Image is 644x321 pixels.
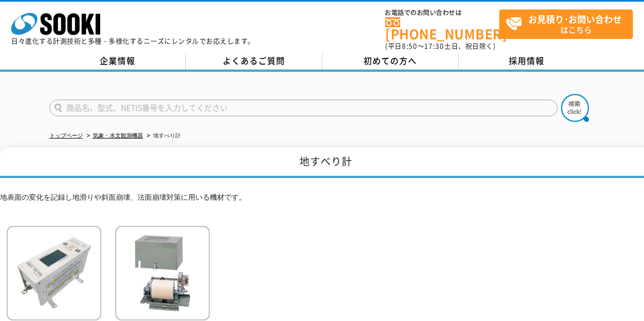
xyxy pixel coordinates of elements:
a: お見積り･お問い合わせはこちら [499,9,633,39]
a: 企業情報 [50,53,186,70]
a: トップページ [50,132,83,139]
span: お電話でのお問い合わせは [385,9,499,16]
p: 日々進化する計測技術と多種・多様化するニーズにレンタルでお応えします。 [11,38,255,45]
strong: お見積り･お問い合わせ [528,12,622,26]
a: 気象・水文観測機器 [93,132,143,139]
span: はこちら [505,10,632,38]
span: (平日 ～ 土日、祝日除く) [385,41,495,51]
a: よくあるご質問 [186,53,322,70]
a: 初めての方へ [322,53,459,70]
img: btn_search.png [561,94,589,122]
span: 初めての方へ [363,55,417,67]
span: 8:50 [402,41,417,51]
input: 商品名、型式、NETIS番号を入力してください [50,100,558,116]
a: [PHONE_NUMBER] [385,17,499,40]
a: 採用情報 [459,53,595,70]
span: 17:30 [424,41,444,51]
li: 地すべり計 [145,130,181,142]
